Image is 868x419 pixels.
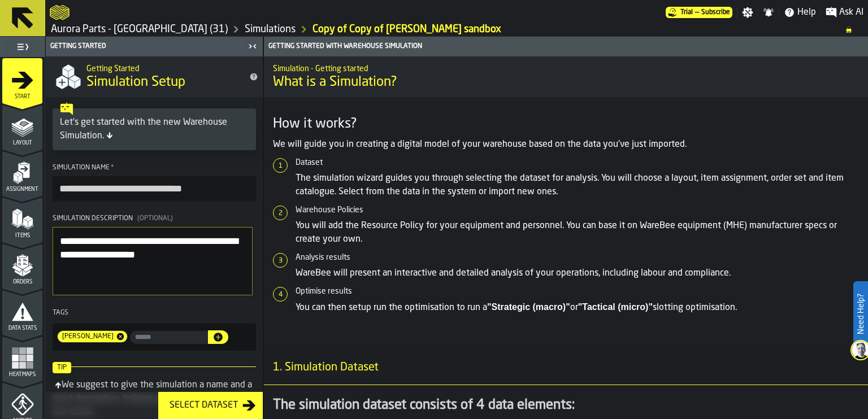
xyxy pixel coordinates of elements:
label: button-toggle-Help [779,6,821,19]
li: menu Start [2,58,42,103]
h3: How it works? [273,115,859,133]
h6: Optimise results [296,287,859,296]
p: The simulation wizard guides you through selecting the dataset for analysis. You will choose a la... [296,172,859,199]
a: link-to-/wh/i/aa2e4adb-2cd5-4688-aa4a-ec82bcf75d46/pricing/ [666,7,732,18]
span: Ask AI [839,6,863,19]
div: Select Dataset [165,399,242,412]
span: 1. Simulation Dataset [264,360,379,376]
a: logo-header [50,2,70,23]
span: Trial [680,8,693,16]
h6: Dataset [296,158,859,167]
div: Getting Started with Warehouse Simulation [266,42,866,50]
strong: "Strategic (macro)" [487,302,570,312]
textarea: Simulation Description(Optional) [53,227,253,296]
label: button-toggle-Ask AI [821,6,868,19]
div: Simulation Name [53,164,256,172]
h2: Sub Title [86,62,240,73]
input: input-value- input-value- [130,331,208,344]
h6: Analysis results [296,253,859,262]
button: button-Select Dataset [158,392,263,419]
header: Getting Started [46,37,263,56]
div: The simulation dataset consists of 4 data elements: [273,396,859,414]
span: Help [797,6,816,19]
label: button-toggle-Toggle Full Menu [2,39,42,55]
div: title-Simulation Setup [46,56,263,97]
span: Tip [53,362,71,373]
header: Getting Started with Warehouse Simulation [264,37,868,56]
li: menu Items [2,197,42,242]
span: Start [2,94,42,100]
label: button-toggle-Settings [737,7,758,18]
p: WareBee will present an interactive and detailed analysis of your operations, including labour an... [296,267,859,280]
h3: title-section-1. Simulation Dataset [264,351,868,385]
strong: "Tactical (micro)" [578,302,653,312]
p: We will guide you in creating a digital model of your warehouse based on the data you've just imp... [273,138,859,151]
p: You will add the Resource Policy for your equipment and personnel. You can base it on WareBee equ... [296,219,859,246]
span: Simulation Setup [86,73,185,91]
nav: Breadcrumb [50,23,863,36]
h2: Sub Title [273,62,859,73]
span: Simulation Description [53,215,133,222]
span: What is a Simulation? [273,73,859,91]
span: Required [111,164,114,172]
button: button- [208,330,228,344]
label: button-toolbar-Simulation Name [53,164,256,201]
span: (Optional) [137,215,173,222]
li: menu Heatmaps [2,336,42,381]
span: Data Stats [2,325,42,331]
span: Heatmaps [2,372,42,378]
span: Tags [53,309,68,316]
label: button-toggle-Close me [245,40,261,53]
span: Subscribe [701,8,730,16]
div: Menu Subscription [666,7,732,18]
a: link-to-/wh/i/aa2e4adb-2cd5-4688-aa4a-ec82bcf75d46 [245,23,296,36]
label: button-toggle-Notifications [758,7,779,18]
div: We suggest to give the simulation a name and a short description, helping you better identify it ... [53,381,252,417]
div: Let's get started with the new Warehouse Simulation. [60,116,249,143]
a: link-to-/wh/i/aa2e4adb-2cd5-4688-aa4a-ec82bcf75d46 [51,23,228,36]
span: Layout [2,140,42,146]
span: Orders [2,279,42,285]
div: title-What is a Simulation? [264,56,868,97]
span: Corey [58,333,116,341]
span: Items [2,233,42,239]
span: — [695,8,699,16]
p: You can then setup run the optimisation to run a or slotting optimisation. [296,300,859,315]
li: menu Data Stats [2,290,42,335]
li: menu Layout [2,104,42,150]
div: Getting Started [48,42,245,50]
label: input-value- [130,331,208,344]
span: Assignment [2,186,42,193]
input: button-toolbar-Simulation Name [53,176,256,201]
li: menu Orders [2,243,42,289]
span: Remove tag [116,332,127,341]
label: Need Help? [854,282,867,346]
li: menu Assignment [2,151,42,196]
a: link-to-/wh/i/aa2e4adb-2cd5-4688-aa4a-ec82bcf75d46/simulations/27937209-fbc7-475a-a816-0234ee0987c6 [313,23,501,36]
h6: Warehouse Policies [296,206,859,215]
